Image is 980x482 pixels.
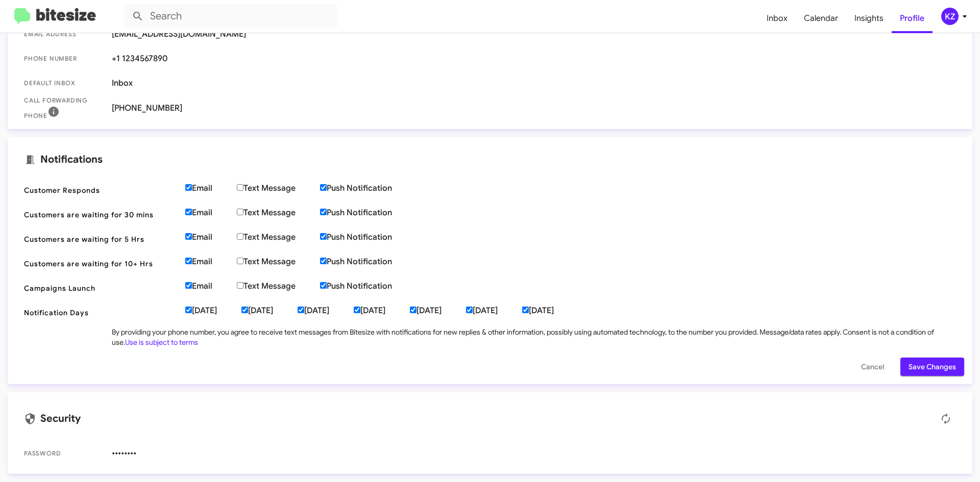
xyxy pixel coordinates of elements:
[941,8,959,25] div: KZ
[320,282,327,289] input: Push Notification
[522,306,578,316] label: [DATE]
[237,282,243,289] input: Text Message
[112,78,956,88] span: Inbox
[933,8,969,25] button: KZ
[24,29,104,39] span: Email Address
[237,233,243,240] input: Text Message
[237,209,243,215] input: Text Message
[320,184,327,191] input: Push Notification
[24,185,177,195] span: Customer Responds
[320,183,416,193] label: Push Notification
[237,232,320,242] label: Text Message
[241,307,248,313] input: [DATE]
[237,281,320,291] label: Text Message
[112,327,956,347] div: By providing your phone number, you agree to receive text messages from Bitesize with notificatio...
[237,258,243,264] input: Text Message
[758,4,796,33] a: Inbox
[24,210,177,220] span: Customers are waiting for 30 mins
[796,4,846,33] a: Calendar
[24,54,104,64] span: Phone number
[24,259,177,269] span: Customers are waiting for 10+ Hrs
[125,338,198,347] a: Use is subject to terms
[24,308,177,318] span: Notification Days
[24,78,104,88] span: Default Inbox
[24,409,956,429] mat-card-title: Security
[354,306,410,316] label: [DATE]
[185,281,237,291] label: Email
[185,233,192,240] input: Email
[298,306,354,316] label: [DATE]
[522,307,529,313] input: [DATE]
[466,306,522,316] label: [DATE]
[24,448,104,459] span: Password
[112,448,956,459] span: ••••••••
[237,184,243,191] input: Text Message
[185,183,237,193] label: Email
[410,306,466,316] label: [DATE]
[853,358,892,376] button: Cancel
[185,282,192,289] input: Email
[892,4,933,33] a: Profile
[298,307,304,313] input: [DATE]
[185,257,237,267] label: Email
[24,95,104,121] span: Call Forwarding Phone
[410,307,416,313] input: [DATE]
[900,358,964,376] button: Save Changes
[24,154,956,166] mat-card-title: Notifications
[237,257,320,267] label: Text Message
[237,208,320,218] label: Text Message
[24,283,177,293] span: Campaigns Launch
[320,232,416,242] label: Push Notification
[320,281,416,291] label: Push Notification
[846,4,892,33] a: Insights
[320,233,327,240] input: Push Notification
[320,258,327,264] input: Push Notification
[354,307,360,313] input: [DATE]
[320,208,416,218] label: Push Notification
[112,54,956,64] span: +1 1234567890
[185,306,241,316] label: [DATE]
[124,4,338,29] input: Search
[185,184,192,191] input: Email
[237,183,320,193] label: Text Message
[320,209,327,215] input: Push Notification
[185,209,192,215] input: Email
[185,307,192,313] input: [DATE]
[241,306,298,316] label: [DATE]
[112,29,956,39] span: [EMAIL_ADDRESS][DOMAIN_NAME]
[185,208,237,218] label: Email
[466,307,473,313] input: [DATE]
[909,358,956,376] span: Save Changes
[185,258,192,264] input: Email
[320,257,416,267] label: Push Notification
[24,234,177,244] span: Customers are waiting for 5 Hrs
[112,103,956,113] span: [PHONE_NUMBER]
[861,358,884,376] span: Cancel
[185,232,237,242] label: Email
